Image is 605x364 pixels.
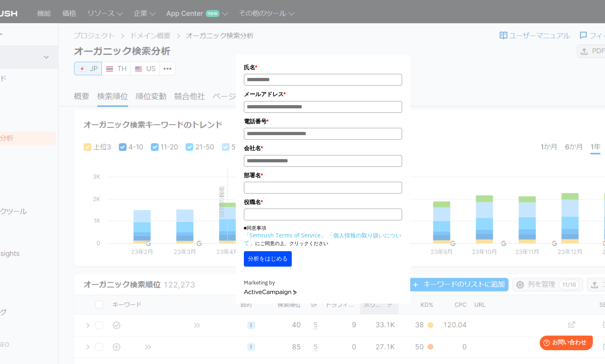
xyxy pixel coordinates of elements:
[244,63,402,72] label: 氏名
[244,279,402,287] div: Marketing by
[244,117,402,126] label: 電話番号
[244,171,402,180] label: 部署名
[244,198,402,207] label: 役職名
[244,231,401,247] a: 「個人情報の取り扱いについて」
[244,251,292,267] button: 分析をはじめる
[244,224,402,247] p: ■同意事項 にご同意の上、クリックください
[244,144,402,153] label: 会社名
[244,90,402,99] label: メールアドレス
[533,332,596,355] iframe: Help widget launcher
[244,231,326,239] a: 「Semrush Terms of Service」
